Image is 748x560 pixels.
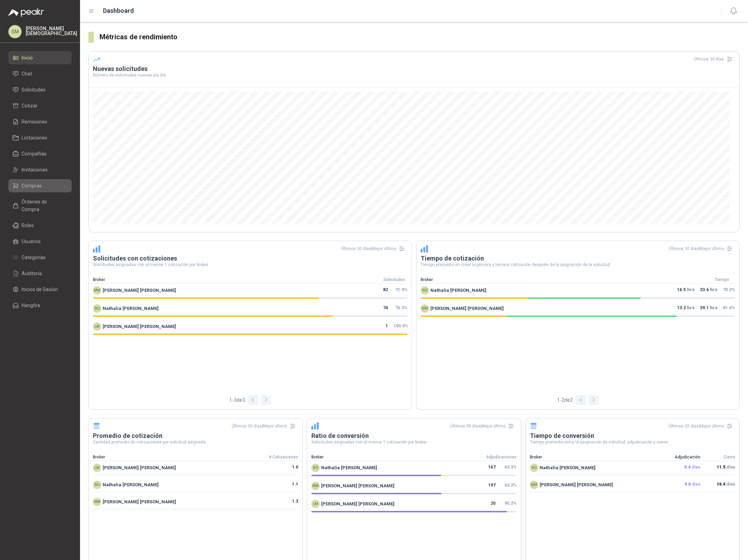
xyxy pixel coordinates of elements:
[694,54,735,65] div: Últimos 30 días
[723,305,735,310] span: 81.4 %
[22,182,42,190] span: Compras
[677,304,694,313] p: hrs
[93,73,735,77] p: Número de solicitudes nuevas por día
[103,6,134,16] h1: Dashboard
[8,131,72,144] a: Licitaciones
[416,277,705,283] div: Broker
[430,287,486,294] span: Nathalia [PERSON_NAME]
[93,65,735,73] h3: Nuevas solicitudes
[311,440,517,444] p: Solicitudes asignadas con al menos 1 cotización por broker
[229,396,245,404] span: 1 - 3 de 3
[321,501,395,507] span: [PERSON_NAME] [PERSON_NAME]
[232,421,298,432] div: Últimos 30 días | Mejor último
[700,286,717,295] p: hrs
[530,432,735,440] h3: Tiempo de conversión
[311,482,320,490] div: MM
[8,299,72,312] a: Hangfire
[341,243,407,254] div: Últimos 30 días | Mejor último
[677,286,686,295] span: 16.5
[26,26,77,36] p: [PERSON_NAME] [DEMOGRAPHIC_DATA]
[393,323,408,328] span: 100.0 %
[666,481,700,489] p: días
[488,464,495,472] span: 167
[8,219,72,232] a: Roles
[93,440,298,444] p: Cantidad promedio de cotizaciones por solicitud asignada.
[103,287,176,294] span: [PERSON_NAME] [PERSON_NAME]
[8,51,72,64] a: Inicio
[666,464,700,472] p: días
[482,454,517,461] div: Adjudicaciones
[103,305,159,312] span: Nathalia [PERSON_NAME]
[22,118,47,126] span: Remisiones
[700,304,717,313] p: hrs
[22,286,58,293] span: Inicios de Sesión
[93,498,101,506] div: MM
[700,286,709,295] span: 33.6
[700,481,735,489] p: días
[504,501,517,506] span: 95.2 %
[450,421,517,432] div: Últimos 30 días | Mejor último
[8,195,72,216] a: Órdenes de Compra
[89,277,377,283] div: Broker
[557,396,573,404] span: 1 - 2 de 2
[8,251,72,264] a: Categorías
[103,323,176,330] span: [PERSON_NAME] [PERSON_NAME]
[8,235,72,248] a: Usuarios
[723,287,735,292] span: 70.0 %
[22,198,65,213] span: Órdenes de Compra
[8,8,44,17] img: Logo peakr
[395,305,407,310] span: 76.3 %
[530,464,538,472] div: NO
[684,481,692,487] span: 9.6
[22,222,34,229] span: Roles
[395,287,407,292] span: 71.9 %
[530,440,735,444] p: Tiempo promedio entre la asignación de solicitud, adjudicación y cierre.
[670,454,700,461] div: Adjudicación
[93,481,101,489] div: NO
[383,286,388,295] span: 82
[22,102,38,110] span: Cotizar
[93,304,101,313] div: NO
[383,304,388,313] span: 74
[421,304,429,313] div: MM
[311,464,320,472] div: NO
[421,254,735,263] h3: Tiempo de cotización
[22,86,46,94] span: Solicitudes
[8,115,72,128] a: Remisiones
[103,464,176,471] span: [PERSON_NAME] [PERSON_NAME]
[700,464,735,472] p: días
[311,432,517,440] h3: Ratio de conversión
[22,150,47,158] span: Compañías
[103,481,159,488] span: Nathalia [PERSON_NAME]
[321,464,377,471] span: Nathalia [PERSON_NAME]
[311,454,482,461] div: Broker
[700,304,709,313] span: 39.1
[263,454,298,461] div: # Cotizaciones
[421,286,429,295] div: NO
[103,498,176,505] span: [PERSON_NAME] [PERSON_NAME]
[430,305,504,312] span: [PERSON_NAME] [PERSON_NAME]
[669,243,735,254] div: Últimos 30 días | Mejor último
[22,54,33,62] span: Inicio
[8,267,72,280] a: Auditoria
[93,432,298,440] h3: Promedio de cotización
[22,270,42,277] span: Auditoria
[540,464,596,471] span: Nathalia [PERSON_NAME]
[377,277,412,283] div: Solicitudes
[100,32,740,42] h3: Métricas de rendimiento
[93,254,407,263] h3: Solicitudes con cotizaciones
[504,482,517,488] span: 63.3 %
[421,263,735,267] p: Tiempo promedio en crear la primera y tercera cotización después de la asignación de la solicitud.
[22,166,48,174] span: Invitaciones
[292,481,298,489] span: 1.1
[321,482,395,489] span: [PERSON_NAME] [PERSON_NAME]
[8,99,72,112] a: Cotizar
[8,163,72,176] a: Invitaciones
[491,500,495,508] span: 20
[705,277,739,283] div: Tiempo
[717,464,726,470] span: 11.5
[488,482,495,490] span: 197
[93,454,263,461] div: Broker
[8,147,72,160] a: Compañías
[93,322,101,331] div: LM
